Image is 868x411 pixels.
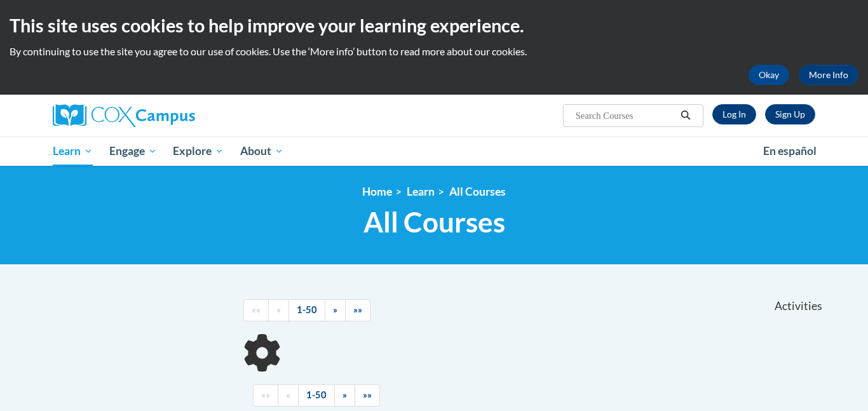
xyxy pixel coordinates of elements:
a: Engage [101,137,165,166]
a: Learn [44,137,101,166]
a: All Courses [449,185,506,198]
a: End [355,384,380,407]
a: Explore [165,137,232,166]
span: Activities [775,299,822,313]
span: «« [252,304,261,315]
img: Cox Campus [53,104,195,127]
a: Register [765,104,815,125]
a: Next [325,299,346,321]
a: Next [334,384,355,407]
span: »» [353,304,362,315]
span: Engage [109,144,157,159]
a: Previous [278,384,299,407]
a: End [345,299,370,321]
span: About [240,144,283,159]
a: Log In [712,104,756,125]
div: Main menu [34,137,834,166]
span: «« [261,389,270,400]
input: Search Courses [574,108,676,123]
span: Learn [53,144,93,159]
a: Cox Campus [53,104,294,127]
span: « [276,304,281,315]
p: By continuing to use the site you agree to our use of cookies. Use the ‘More info’ button to read... [10,44,858,58]
a: Previous [268,299,289,321]
span: » [333,304,337,315]
a: Learn [407,185,435,198]
span: All Courses [363,205,505,239]
a: Begining [253,384,278,407]
a: About [232,137,292,166]
a: Begining [243,299,269,321]
span: En español [763,144,817,158]
button: Search [676,108,695,123]
a: 1-50 [288,299,325,321]
a: En español [755,138,825,165]
a: 1-50 [298,384,335,407]
a: More Info [799,65,858,85]
span: » [342,389,347,400]
button: Okay [749,65,789,85]
span: »» [363,389,372,400]
span: Explore [173,144,224,159]
h2: This site uses cookies to help improve your learning experience. [10,13,858,38]
a: Home [362,185,392,198]
span: « [286,389,290,400]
